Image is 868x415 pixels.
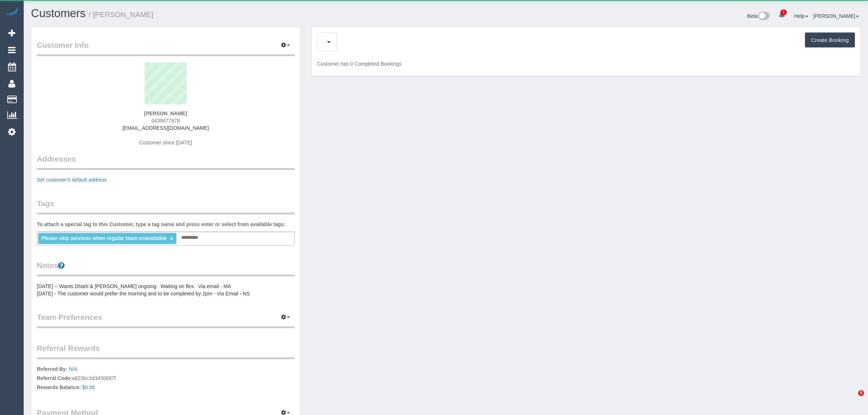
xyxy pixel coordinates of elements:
[89,11,153,19] small: / [PERSON_NAME]
[37,365,295,393] p: a823bc3d3d30687f
[843,390,861,408] iframe: Intercom live chat
[122,125,209,131] a: [EMAIL_ADDRESS][DOMAIN_NAME]
[37,375,72,382] label: Referral Code:
[37,198,295,214] legend: Tags
[69,366,77,372] a: N/A
[82,384,95,390] a: $0.00
[858,390,864,396] span: 5
[775,7,789,23] a: 1
[781,9,787,15] span: 1
[4,7,19,18] img: Automaid Logo
[37,365,67,373] label: Referred By:
[139,140,192,146] span: Customer since [DATE]
[813,13,859,19] a: [PERSON_NAME]
[758,12,770,21] img: New interface
[31,7,86,20] a: Customers
[37,343,295,359] legend: Referral Rewards
[37,312,295,328] legend: Team Preferences
[37,221,285,228] label: To attach a special tag to this Customer, type a tag name and press enter or select from availabl...
[37,260,295,276] legend: Notes
[37,177,107,183] a: Set customer's default address
[170,236,173,242] a: ×
[805,32,855,48] button: Create Booking
[317,60,855,67] p: Customer has 0 Completed Bookings
[747,13,770,19] a: Beta
[37,384,81,391] label: Rewards Balance:
[37,283,295,297] pre: [DATE] -- Wants Dharti & [PERSON_NAME] ongoing. Waiting on flex. Via email - MA [DATE] - The cust...
[151,118,180,124] span: 0438677878
[37,40,295,56] legend: Customer Info
[144,110,187,116] strong: [PERSON_NAME]
[41,235,167,241] span: Please skip services when regular team unavailable
[794,13,808,19] a: Help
